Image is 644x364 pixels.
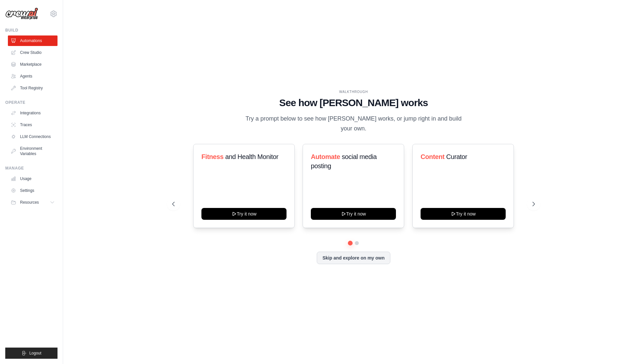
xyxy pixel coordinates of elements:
[421,208,506,220] button: Try it now
[5,348,57,359] button: Logout
[172,97,535,109] h1: See how [PERSON_NAME] works
[8,59,57,70] a: Marketplace
[201,153,223,160] span: Fitness
[201,208,287,220] button: Try it now
[8,47,57,58] a: Crew Studio
[29,351,41,356] span: Logout
[5,28,57,33] div: Build
[446,153,467,160] span: Curator
[8,83,57,93] a: Tool Registry
[8,108,57,118] a: Integrations
[8,185,57,196] a: Settings
[317,252,390,264] button: Skip and explore on my own
[8,35,57,46] a: Automations
[311,208,396,220] button: Try it now
[311,153,340,160] span: Automate
[172,89,535,94] div: WALKTHROUGH
[5,8,38,20] img: Logo
[5,166,57,171] div: Manage
[311,153,377,170] span: social media posting
[243,114,464,133] p: Try a prompt below to see how [PERSON_NAME] works, or jump right in and build your own.
[8,197,57,208] button: Resources
[8,173,57,184] a: Usage
[225,153,278,160] span: and Health Monitor
[5,100,57,105] div: Operate
[8,71,57,81] a: Agents
[8,143,57,159] a: Environment Variables
[8,120,57,130] a: Traces
[8,131,57,142] a: LLM Connections
[20,200,39,205] span: Resources
[421,153,445,160] span: Content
